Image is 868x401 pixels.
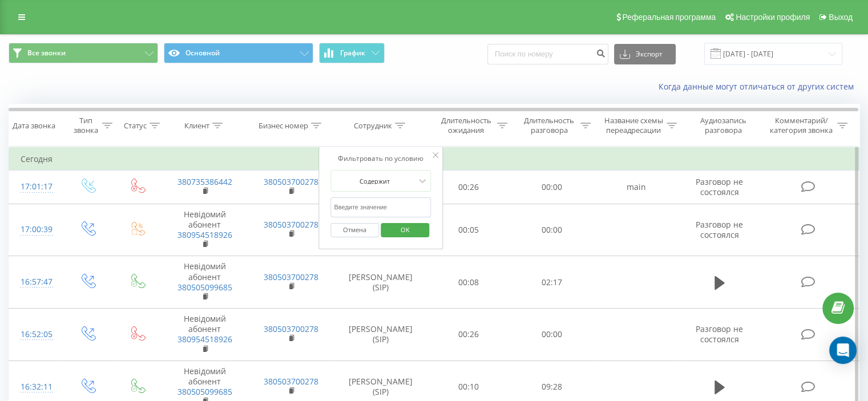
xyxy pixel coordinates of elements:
div: Open Intercom Messenger [829,337,857,364]
div: Длительность разговора [520,116,578,135]
td: 02:17 [510,256,593,309]
span: OK [389,221,421,238]
div: Дата звонка [13,121,55,131]
a: Когда данные могут отличаться от других систем [659,81,859,92]
div: 16:52:05 [21,323,51,346]
div: 17:01:17 [21,176,51,198]
td: 00:26 [427,309,510,361]
div: Комментарий/категория звонка [768,116,834,135]
div: Бизнес номер [259,121,308,131]
span: Разговор не состоялся [696,176,743,197]
td: 00:00 [510,171,593,204]
td: 00:00 [510,309,593,361]
td: 00:05 [427,204,510,256]
a: 380954518926 [177,334,232,345]
div: 16:32:11 [21,376,51,398]
input: Поиск по номеру [487,44,608,64]
a: 380503700278 [264,219,318,230]
td: [PERSON_NAME] (SIP) [334,256,427,309]
div: Название схемы переадресации [604,116,664,135]
a: 380505099685 [177,386,232,397]
span: График [340,49,365,57]
a: 380954518926 [177,229,232,240]
a: 380503700278 [264,176,318,187]
div: 17:00:39 [21,218,51,241]
div: Длительность ожидания [438,116,495,135]
div: Аудиозапись разговора [690,116,757,135]
input: Введите значение [330,197,431,217]
td: [PERSON_NAME] (SIP) [334,309,427,361]
a: 380505099685 [177,282,232,293]
button: Экспорт [614,44,676,64]
td: Невідомий абонент [162,256,248,309]
button: Все звонки [9,43,158,63]
a: 380503700278 [264,272,318,282]
span: Разговор не состоялся [696,219,743,240]
td: Сегодня [9,148,859,171]
div: Статус [124,121,147,131]
span: Выход [829,13,853,22]
td: Невідомий абонент [162,309,248,361]
span: Реферальная программа [622,13,716,22]
div: Тип звонка [72,116,99,135]
div: Клиент [184,121,209,131]
td: 00:00 [510,204,593,256]
a: 380735386442 [177,176,232,187]
td: 00:08 [427,256,510,309]
div: Фильтровать по условию [330,153,431,164]
button: Отмена [330,223,379,237]
a: 380503700278 [264,323,318,334]
button: Основной [164,43,313,63]
td: Невідомий абонент [162,204,248,256]
td: main [593,171,679,204]
button: OK [381,223,429,237]
span: Разговор не состоялся [696,323,743,345]
span: Все звонки [27,48,66,58]
a: 380503700278 [264,376,318,387]
div: 16:57:47 [21,271,51,293]
button: График [319,43,385,63]
div: Сотрудник [354,121,392,131]
td: 00:26 [427,171,510,204]
span: Настройки профиля [736,13,810,22]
